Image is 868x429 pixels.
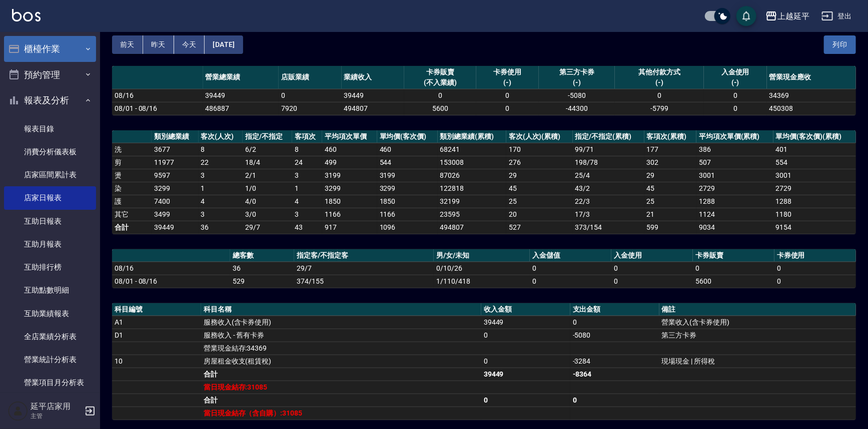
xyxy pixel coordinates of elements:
td: 3199 [377,169,438,182]
td: 3001 [696,169,773,182]
td: 0 [481,355,570,368]
div: 上越延平 [777,10,809,22]
td: 198 / 78 [573,156,644,169]
td: 177 [644,143,697,156]
th: 客項次(累積) [644,130,697,143]
th: 平均項次單價 [322,130,377,143]
td: 25 / 4 [573,169,644,182]
td: 917 [322,221,377,234]
td: 燙 [112,169,152,182]
th: 入金儲值 [530,249,611,262]
td: 3299 [322,182,377,195]
td: 9154 [773,221,856,234]
button: 前天 [112,35,143,54]
td: 22 [199,156,243,169]
td: 0 [611,262,693,275]
td: 87026 [438,169,506,182]
div: (-) [541,77,612,88]
a: 互助排行榜 [4,256,96,279]
td: 554 [773,156,856,169]
th: 單均價(客次價) [377,130,438,143]
th: 指定客/不指定客 [294,249,434,262]
td: 450308 [767,102,856,115]
td: -3284 [570,355,659,368]
div: 入金使用 [706,67,764,77]
th: 卡券販賣 [693,249,774,262]
td: 11977 [152,156,198,169]
td: 1166 [322,208,377,221]
th: 類別總業績 [152,130,198,143]
td: 營業現金結存:34369 [201,342,481,355]
a: 互助點數明細 [4,279,96,302]
td: 5600 [693,275,774,288]
td: 21 [644,208,697,221]
td: 153008 [438,156,506,169]
td: 34369 [767,89,856,102]
th: 平均項次單價(累積) [696,130,773,143]
td: 其它 [112,208,152,221]
td: 0 [774,275,856,288]
td: 122818 [438,182,506,195]
th: 入金使用 [611,249,693,262]
td: 1288 [773,195,856,208]
td: 302 [644,156,697,169]
th: 科目編號 [112,303,201,316]
td: 494807 [438,221,506,234]
td: 1850 [322,195,377,208]
th: 客次(人次) [199,130,243,143]
td: 08/01 - 08/16 [112,275,230,288]
td: 0 [481,394,570,407]
th: 單均價(客次價)(累積) [773,130,856,143]
a: 店家日報表 [4,186,96,209]
td: 1288 [696,195,773,208]
td: A1 [112,316,201,329]
td: 45 [644,182,697,195]
td: 499 [322,156,377,169]
td: 374/155 [294,275,434,288]
td: 0 [774,262,856,275]
th: 備註 [659,303,856,316]
a: 互助日報表 [4,210,96,233]
td: 0 [693,262,774,275]
td: 3499 [152,208,198,221]
td: 1 [292,182,323,195]
div: (-) [706,77,764,88]
th: 男/女/未知 [434,249,530,262]
button: [DATE] [205,35,243,54]
td: -5799 [615,102,704,115]
td: 3 / 0 [243,208,292,221]
td: 170 [506,143,573,156]
th: 支出金額 [570,303,659,316]
td: 染 [112,182,152,195]
button: 報表及分析 [4,87,96,113]
td: 460 [322,143,377,156]
td: 5600 [404,102,476,115]
a: 全店業績分析表 [4,325,96,348]
td: 3001 [773,169,856,182]
img: Person [8,401,28,421]
td: 2 / 1 [243,169,292,182]
td: 1166 [377,208,438,221]
td: 剪 [112,156,152,169]
td: 386 [696,143,773,156]
td: 599 [644,221,697,234]
td: 39449 [481,316,570,329]
td: 9597 [152,169,198,182]
td: 0 [611,275,693,288]
td: 3677 [152,143,198,156]
th: 收入金額 [481,303,570,316]
table: a dense table [112,66,856,115]
p: 主管 [31,412,82,421]
div: (不入業績) [407,77,474,88]
td: 2729 [696,182,773,195]
div: 第三方卡券 [541,67,612,77]
td: 4 [292,195,323,208]
td: 43 / 2 [573,182,644,195]
td: 7920 [279,102,341,115]
button: 列印 [824,35,856,54]
td: 0 [704,89,766,102]
td: 22 / 3 [573,195,644,208]
td: 276 [506,156,573,169]
td: 7400 [152,195,198,208]
td: 0 [476,102,539,115]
